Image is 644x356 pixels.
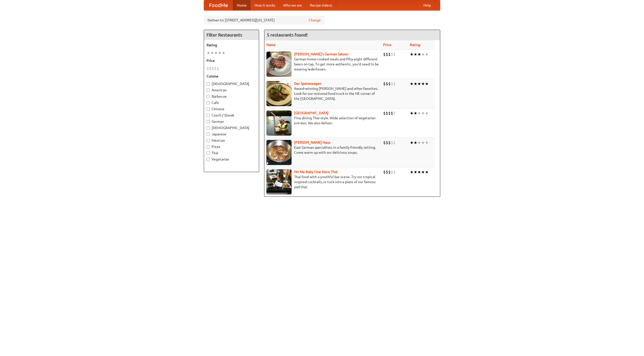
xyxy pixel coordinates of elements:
li: ★ [421,110,425,116]
li: ★ [421,169,425,175]
p: East German specialties, in a family-friendly setting. Come warm up with our delicious soups. [266,145,379,155]
a: Who we are [279,0,306,10]
p: Fine dining Thai-style. Wide selection of vegetarian entrées. We also deliver. [266,115,379,126]
a: Recipe videos [306,0,336,10]
li: ★ [414,52,417,57]
a: [GEOGRAPHIC_DATA] [294,111,329,115]
label: Mexican [207,138,256,143]
img: kohlhaus.jpg [266,140,292,165]
p: German home-cooked meals and fifty-eight different beers on tap. To get more authentic, you'd nee... [266,57,379,72]
li: $ [388,52,391,57]
li: ★ [410,169,414,175]
label: Barbecue [207,94,256,99]
label: German [207,119,256,124]
input: [DEMOGRAPHIC_DATA] [207,126,210,130]
li: $ [388,169,391,175]
li: $ [388,140,391,145]
img: speisewagen.jpg [266,81,292,106]
li: $ [383,140,386,145]
label: Cafe [207,100,256,105]
h4: Filter Restaurants [204,30,259,40]
a: How it works [251,0,279,10]
li: ★ [425,52,429,57]
li: ★ [425,81,429,87]
p: Thai food with a youthful bar scene. Try our tropical inspired cocktails, or tuck into a plate of... [266,174,379,189]
li: ★ [414,110,417,116]
li: ★ [207,50,210,56]
li: ★ [410,52,414,57]
li: $ [207,66,209,71]
li: $ [214,66,217,71]
li: ★ [417,52,421,57]
p: Award-winning [PERSON_NAME] and other favorites. Look for our restored food truck in the NE corne... [266,86,379,101]
li: $ [383,110,386,116]
input: Cafe [207,101,210,104]
input: Vegetarian [207,158,210,161]
li: ★ [410,140,414,145]
li: ★ [421,81,425,87]
li: ★ [222,50,225,56]
li: $ [217,66,219,71]
label: [DEMOGRAPHIC_DATA] [207,81,256,86]
li: ★ [218,50,222,56]
input: Barbecue [207,95,210,98]
a: [PERSON_NAME] Haus [294,140,330,144]
li: $ [386,110,388,116]
a: FoodMe [204,0,233,10]
h5: Price [207,58,256,63]
li: ★ [417,140,421,145]
li: $ [393,52,396,57]
input: Pizza [207,145,210,148]
li: ★ [414,81,417,87]
a: Home [233,0,251,10]
input: Mexican [207,139,210,142]
a: Hit Me Baby One More Thai [294,170,338,174]
li: ★ [417,81,421,87]
a: Price [383,43,391,47]
a: Rating [410,43,420,47]
a: Der Speisewagen [294,82,321,86]
input: Japanese [207,133,210,136]
li: $ [391,81,393,87]
a: Change [309,18,321,23]
li: $ [391,169,393,175]
input: American [207,89,210,92]
a: Name [266,43,276,47]
li: $ [391,110,393,116]
li: $ [386,81,388,87]
h5: Cuisine [207,74,256,79]
li: $ [391,52,393,57]
input: Chinese [207,107,210,111]
label: Czech / Slovak [207,113,256,118]
div: Deliver to: [STREET_ADDRESS][US_STATE] [204,16,325,25]
li: ★ [414,169,417,175]
a: Help [419,0,435,10]
li: $ [391,140,393,145]
label: Chinese [207,106,256,111]
input: Thai [207,151,210,155]
li: $ [393,110,396,116]
li: $ [386,169,388,175]
label: American [207,88,256,93]
li: ★ [425,169,429,175]
li: $ [209,66,212,71]
label: Vegetarian [207,157,256,162]
li: ★ [410,81,414,87]
li: $ [383,169,386,175]
li: $ [388,81,391,87]
label: Thai [207,150,256,155]
li: ★ [425,140,429,145]
ng-pluralize: 5 restaurants found! [267,32,308,37]
li: $ [383,81,386,87]
b: [PERSON_NAME]'s German Saloon [294,52,348,56]
input: German [207,120,210,123]
li: ★ [414,140,417,145]
label: [DEMOGRAPHIC_DATA] [207,125,256,130]
li: $ [212,66,214,71]
img: satay.jpg [266,110,292,136]
h5: Rating [207,43,256,48]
